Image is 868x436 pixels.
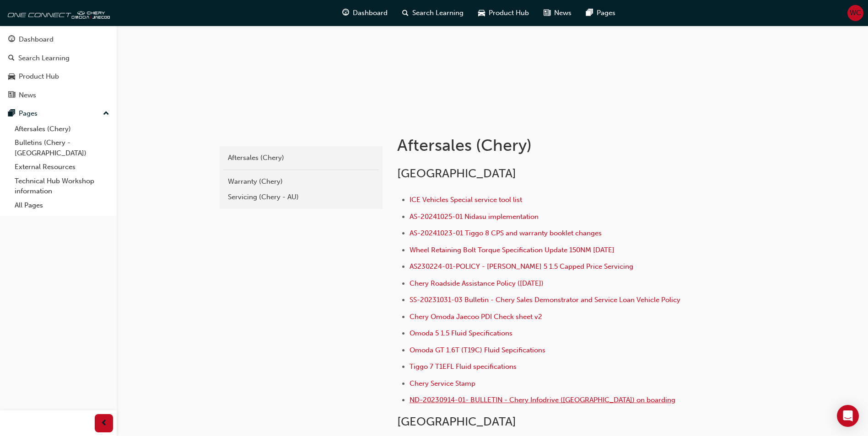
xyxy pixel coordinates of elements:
span: Product Hub [489,8,529,18]
a: AS-20241023-01 Tiggo 8 CPS and warranty booklet changes [410,229,602,237]
div: Open Intercom Messenger [837,405,859,427]
a: Search Learning [4,50,113,67]
button: Pages [4,105,113,122]
span: car-icon [478,7,485,19]
span: search-icon [402,7,409,19]
div: Pages [19,108,38,119]
img: oneconnect [5,4,110,22]
a: guage-iconDashboard [335,4,395,22]
a: AS-20241025-01 Nidasu implementation [410,213,539,221]
span: news-icon [8,91,15,100]
span: [GEOGRAPHIC_DATA] [397,415,516,429]
a: news-iconNews [536,4,579,22]
a: Chery Roadside Assistance Policy ([DATE]) [410,279,544,287]
span: Dashboard [353,8,388,18]
a: pages-iconPages [579,4,623,22]
a: Chery Omoda Jaecoo PDI Check sheet v2 [410,313,542,321]
a: search-iconSearch Learning [395,4,471,22]
span: Search Learning [412,8,464,18]
a: Technical Hub Workshop information [11,174,113,198]
span: up-icon [103,108,109,120]
div: Dashboard [19,34,54,45]
a: Tiggo 7 T1EFL Fluid specifications [410,362,517,371]
button: WC [847,5,863,21]
div: Warranty (Chery) [228,176,374,187]
a: Omoda 5 1.5 Fluid Specifications [410,329,512,337]
span: pages-icon [8,110,15,118]
a: Wheel Retaining Bolt Torque Specification Update 150NM [DATE] [410,246,615,254]
a: AS230224-01-POLICY - [PERSON_NAME] 5 1.5 Capped Price Servicing [410,262,633,271]
div: Search Learning [18,53,70,64]
a: ICE Vehicles Special service tool list [410,196,522,204]
span: prev-icon [101,418,108,429]
a: Product Hub [4,68,113,85]
a: Warranty (Chery) [223,174,379,190]
a: car-iconProduct Hub [471,4,536,22]
span: guage-icon [342,7,349,19]
div: Servicing (Chery - AU) [228,192,374,202]
span: car-icon [8,73,15,81]
button: DashboardSearch LearningProduct HubNews [4,29,113,105]
a: Aftersales (Chery) [223,150,379,166]
h1: Aftersales (Chery) [397,135,697,155]
a: Servicing (Chery - AU) [223,189,379,205]
a: Bulletins (Chery - [GEOGRAPHIC_DATA]) [11,136,113,160]
a: News [4,87,113,104]
span: guage-icon [8,36,15,44]
a: Omoda GT 1.6T (T19C) Fluid Sepcifications [410,346,545,354]
a: Aftersales (Chery) [11,122,113,136]
div: News [19,90,36,101]
a: ND-20230914-01- BULLETIN - Chery Infodrive ([GEOGRAPHIC_DATA]) on boarding [410,396,675,404]
div: Product Hub [19,71,59,82]
span: News [554,8,571,18]
span: WC [850,8,861,18]
span: Pages [597,8,615,18]
div: Aftersales (Chery) [228,153,374,163]
span: [GEOGRAPHIC_DATA] [397,166,516,181]
a: Dashboard [4,31,113,48]
span: news-icon [544,7,550,19]
a: Chery Service Stamp [410,379,475,388]
a: SS-20231031-03 Bulletin - Chery Sales Demonstrator and Service Loan Vehicle Policy [410,296,680,304]
span: search-icon [8,54,15,63]
a: External Resources [11,160,113,174]
span: pages-icon [586,7,593,19]
a: All Pages [11,198,113,213]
